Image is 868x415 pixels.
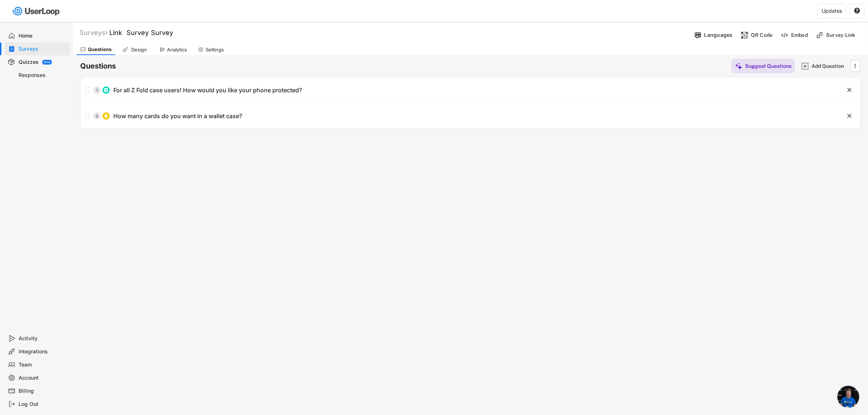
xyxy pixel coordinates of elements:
img: CircleTickMinorWhite.svg [104,114,108,118]
text:  [855,62,856,70]
text:  [847,112,852,120]
img: Language%20Icon.svg [694,31,702,39]
div: Embed [791,32,808,38]
button:  [846,86,853,94]
div: Suggest Questions [745,63,791,69]
div: Home [19,32,67,39]
div: Log Out [19,401,67,408]
div: Add Question [811,63,848,69]
div: Updates [822,8,842,13]
text:  [854,7,860,14]
div: Team [19,361,67,368]
img: ShopcodesMajor.svg [741,31,748,39]
div: 2 [93,114,101,118]
div: Activity [19,335,67,342]
div: Analytics [167,47,187,53]
img: ListMajor.svg [104,88,108,92]
button:  [852,61,859,71]
img: AddMajor.svg [801,62,809,70]
font: Link Survey Survey [109,29,173,36]
div: Languages [704,32,733,38]
button:  [846,112,853,120]
div: Integrations [19,348,67,355]
div: Billing [19,388,67,395]
button:  [854,8,860,14]
div: BETA [44,61,50,63]
img: MagicMajor%20%28Purple%29.svg [735,62,743,70]
img: userloop-logo-01.svg [11,4,62,19]
div: Settings [206,47,224,53]
div: How many cards do you want in a wallet case? [113,112,242,120]
img: EmbedMinor.svg [781,31,789,39]
div: Responses [19,72,67,79]
div: Quizzes [19,59,39,66]
div: Survey Link [826,32,863,38]
div: For all Z Fold case users! How would you like your phone protected? [113,86,302,94]
div: Account [19,375,67,381]
text:  [847,86,852,94]
div: Questions [88,46,112,53]
div: Open chat [837,386,859,408]
div: Surveys [79,28,108,37]
h6: Questions [80,61,116,71]
div: Surveys [19,46,67,53]
img: LinkMinor.svg [816,31,824,39]
div: 1 [93,88,101,92]
div: QR Code [751,32,773,38]
div: Design [130,47,148,53]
